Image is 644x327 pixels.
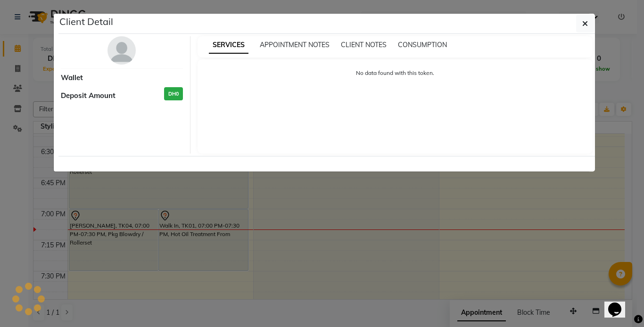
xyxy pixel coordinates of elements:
[61,73,83,83] span: Wallet
[164,87,183,101] h3: DH0
[59,15,113,29] h5: Client Detail
[604,289,635,318] iframe: chat widget
[209,37,248,54] span: SERVICES
[341,41,387,49] span: CLIENT NOTES
[207,69,584,77] p: No data found with this token.
[61,90,116,101] span: Deposit Amount
[260,41,330,49] span: APPOINTMENT NOTES
[398,41,447,49] span: CONSUMPTION
[107,36,136,65] img: avatar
